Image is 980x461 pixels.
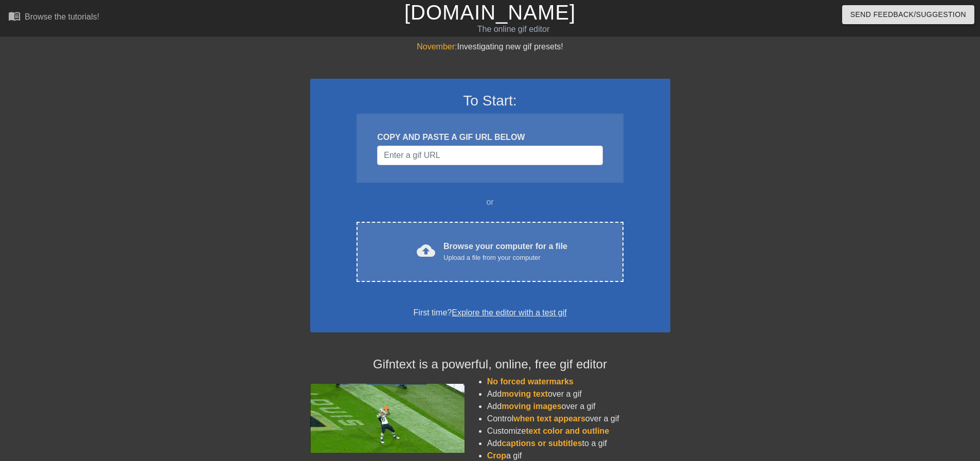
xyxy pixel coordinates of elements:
div: Browse your computer for a file [443,240,567,263]
span: November: [417,42,457,51]
li: Add over a gif [487,400,670,413]
span: moving text [502,389,548,398]
span: captions or subtitles [502,439,582,448]
li: Control over a gif [487,413,670,425]
button: Send Feedback/Suggestion [842,5,974,24]
input: Username [377,146,602,165]
a: [DOMAIN_NAME] [404,1,576,24]
div: First time? [324,307,657,319]
a: Explore the editor with a test gif [452,308,566,317]
li: Add to a gif [487,437,670,450]
div: Investigating new gif presets! [310,41,670,53]
span: cloud_upload [417,241,435,260]
span: text color and outline [526,427,609,435]
div: or [337,196,644,208]
span: moving images [502,402,561,411]
span: Send Feedback/Suggestion [850,8,966,21]
h3: To Start: [324,92,657,110]
span: when text appears [513,414,585,423]
a: Browse the tutorials! [8,10,99,26]
li: Add over a gif [487,388,670,400]
img: football_small.gif [310,384,465,453]
span: menu_book [8,10,21,22]
div: Upload a file from your computer [443,253,567,263]
li: Customize [487,425,670,437]
div: The online gif editor [332,23,695,36]
div: COPY AND PASTE A GIF URL BELOW [377,131,602,144]
h4: Gifntext is a powerful, online, free gif editor [310,357,670,372]
div: Browse the tutorials! [25,12,99,21]
span: Crop [487,451,506,460]
span: No forced watermarks [487,377,574,386]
